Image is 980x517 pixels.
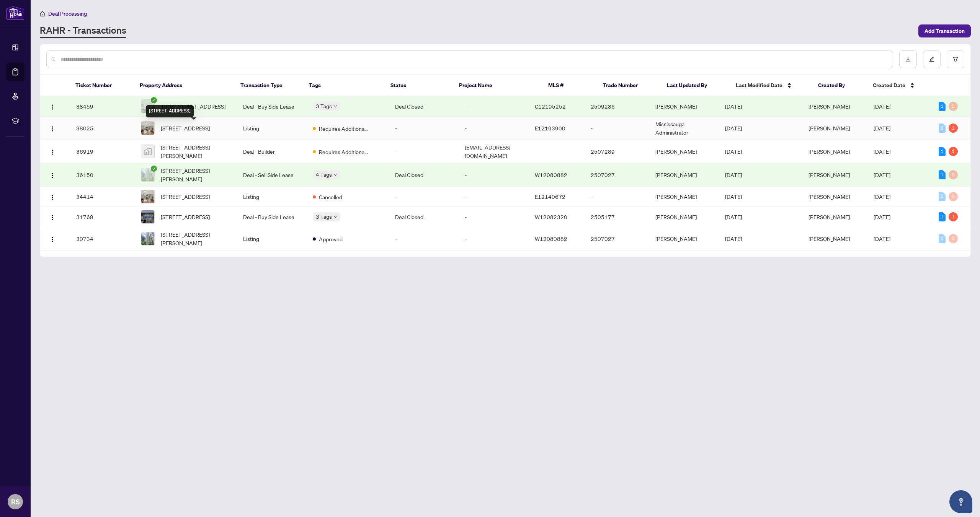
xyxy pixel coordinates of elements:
td: 31769 [70,207,135,227]
span: [DATE] [725,235,742,242]
span: [PERSON_NAME] [808,148,850,155]
th: Project Name [453,75,542,96]
div: 1 [939,147,946,156]
span: [PERSON_NAME] [808,103,850,110]
button: Logo [46,211,59,223]
button: Logo [46,190,59,203]
td: Deal - Builder [237,140,307,163]
img: Logo [49,126,56,132]
img: logo [6,6,24,20]
td: Deal Closed [389,163,459,187]
span: C12195252 [535,103,566,110]
td: - [585,117,650,140]
td: - [585,187,650,207]
span: Requires Additional Docs [319,124,369,133]
span: E12140672 [535,193,565,200]
div: 1 [949,212,958,221]
span: edit [929,57,934,62]
span: [PERSON_NAME] [808,213,850,220]
td: 34414 [70,187,135,207]
span: home [40,11,45,16]
td: - [459,163,529,187]
td: 30734 [70,227,135,250]
img: thumbnail-img [141,100,154,113]
div: 1 [949,124,958,133]
div: 1 [939,170,946,179]
span: [STREET_ADDRESS][PERSON_NAME] [161,143,231,160]
td: - [389,117,459,140]
td: - [389,227,459,250]
img: thumbnail-img [141,168,154,181]
div: 0 [939,192,946,201]
td: [EMAIL_ADDRESS][DOMAIN_NAME] [459,140,529,163]
div: 0 [939,234,946,243]
span: [PERSON_NAME] [808,125,850,132]
th: Last Modified Date [730,75,812,96]
button: Logo [46,122,59,134]
img: Logo [49,172,56,179]
span: down [333,104,337,108]
span: [DATE] [874,213,890,220]
span: [DATE] [725,148,742,155]
span: RS [11,496,20,507]
td: 36150 [70,163,135,187]
span: [STREET_ADDRESS] [161,124,210,132]
span: [DATE] [725,171,742,178]
td: Listing [237,227,307,250]
span: 1908-[STREET_ADDRESS] [161,102,225,111]
span: W12080882 [535,235,567,242]
div: 0 [949,102,958,111]
th: Property Address [134,75,234,96]
img: Logo [49,149,56,155]
span: down [333,173,337,177]
td: 2507027 [585,227,650,250]
td: - [459,227,529,250]
td: - [459,187,529,207]
span: check-circle [151,97,157,103]
span: check-circle [151,166,157,172]
img: thumbnail-img [141,210,154,223]
span: [DATE] [874,171,890,178]
img: Logo [49,194,56,200]
td: 38025 [70,117,135,140]
td: 2509286 [585,96,650,117]
td: Deal - Sell Side Lease [237,163,307,187]
span: [PERSON_NAME] [808,235,850,242]
span: [PERSON_NAME] [808,171,850,178]
th: Created By [812,75,867,96]
span: [DATE] [725,103,742,110]
span: Last Modified Date [736,81,782,89]
td: Deal Closed [389,96,459,117]
th: Ticket Number [69,75,133,96]
span: download [905,57,911,62]
button: Logo [46,232,59,245]
span: [DATE] [725,213,742,220]
td: 2507027 [585,163,650,187]
span: 4 Tags [316,170,332,179]
div: 1 [949,147,958,156]
td: - [459,117,529,140]
img: thumbnail-img [141,145,154,158]
td: 2507289 [585,140,650,163]
span: Deal Processing [48,10,87,17]
div: 0 [949,234,958,243]
span: [DATE] [874,148,890,155]
span: 3 Tags [316,212,332,221]
span: [DATE] [874,193,890,200]
img: thumbnail-img [141,190,154,203]
td: Listing [237,117,307,140]
span: [DATE] [874,125,890,132]
span: W12080882 [535,171,567,178]
td: [PERSON_NAME] [649,207,719,227]
span: [PERSON_NAME] [808,193,850,200]
td: Deal - Buy Side Lease [237,96,307,117]
td: [PERSON_NAME] [649,140,719,163]
span: [STREET_ADDRESS] [161,213,210,221]
td: Deal - Buy Side Lease [237,207,307,227]
button: Add Transaction [918,24,971,37]
div: 0 [949,192,958,201]
div: 1 [939,102,946,111]
span: 3 Tags [316,102,332,111]
button: Logo [46,145,59,158]
td: - [459,96,529,117]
